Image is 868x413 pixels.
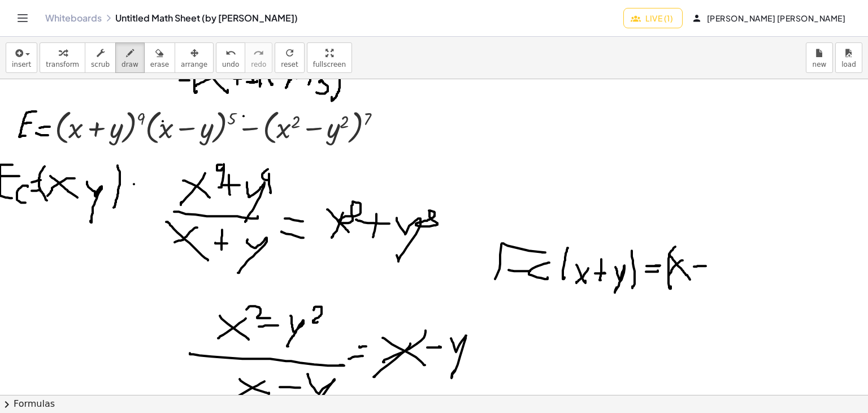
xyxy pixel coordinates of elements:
[245,42,272,73] button: redoredo
[46,61,79,68] span: transform
[623,8,683,28] button: Live (1)
[841,61,856,68] span: load
[275,42,304,73] button: refreshreset
[175,42,214,73] button: arrange
[307,42,352,73] button: fullscreen
[281,61,298,68] span: reset
[12,61,31,68] span: insert
[40,42,85,73] button: transform
[144,42,175,73] button: erase
[253,46,264,60] i: redo
[806,42,833,73] button: new
[121,61,138,68] span: draw
[91,61,110,68] span: scrub
[45,12,102,24] a: Whiteboards
[694,13,845,23] span: [PERSON_NAME] [PERSON_NAME]
[633,13,673,23] span: Live (1)
[181,61,207,68] span: arrange
[85,42,116,73] button: scrub
[115,42,145,73] button: draw
[150,61,169,68] span: erase
[222,61,239,68] span: undo
[813,61,827,68] span: new
[251,61,266,68] span: redo
[685,8,854,28] button: [PERSON_NAME] [PERSON_NAME]
[6,42,37,73] button: insert
[216,42,245,73] button: undoundo
[284,46,295,60] i: refresh
[835,42,862,73] button: load
[313,61,346,68] span: fullscreen
[14,9,32,27] button: Toggle navigation
[225,46,236,60] i: undo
